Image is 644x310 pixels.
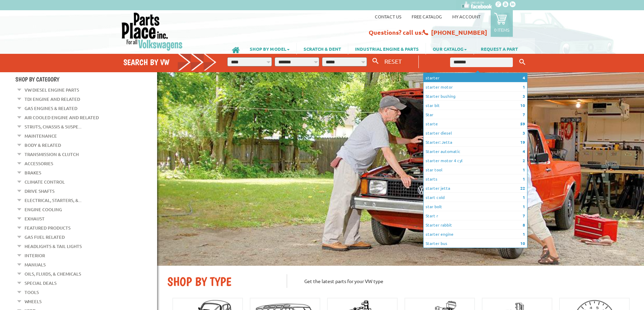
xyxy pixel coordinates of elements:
[523,194,525,200] span: 1
[426,43,474,55] a: OUR CATALOG
[25,113,99,122] a: Air Cooled Engine and Related
[424,174,527,184] li: starts
[520,121,525,127] span: 59
[297,43,348,55] a: SCRATCH & DENT
[424,211,527,220] li: Start r
[523,130,525,136] span: 3
[370,56,381,66] button: Search By VW...
[424,193,527,202] li: start cold
[424,184,527,193] li: starter jetta
[25,233,65,242] a: Gas Fuel Related
[424,119,527,128] li: starte
[348,43,426,55] a: INDUSTRIAL ENGINE & PARTS
[157,72,644,266] img: First slide [900x500]
[520,185,525,191] span: 22
[523,222,525,228] span: 8
[424,230,527,239] li: starter engine
[491,10,513,37] a: 0 items
[25,141,61,150] a: Body & Related
[523,213,525,219] span: 7
[25,260,46,269] a: Manuals
[424,73,527,82] li: starter
[517,57,527,68] button: Keyword Search
[424,128,527,138] li: starter diesel
[25,86,79,94] a: VW Diesel Engine Parts
[121,12,183,51] img: Parts Place Inc!
[424,165,527,174] li: star tool
[424,147,527,156] li: Starter automatic
[424,92,527,101] li: Starter bushing
[523,176,525,182] span: 1
[384,58,402,65] span: RESET
[25,288,39,297] a: Tools
[424,82,527,92] li: starter motor
[424,202,527,211] li: star bolt
[25,187,55,196] a: Drive Shafts
[523,84,525,90] span: 1
[25,168,41,177] a: Brakes
[25,196,81,205] a: Electrical, Starters, &...
[25,242,82,251] a: Headlights & Tail Lights
[523,111,525,118] span: 7
[167,274,276,289] h2: SHOP BY TYPE
[243,43,296,55] a: SHOP BY MODEL
[25,159,53,168] a: Accessories
[523,93,525,99] span: 3
[25,131,57,140] a: Maintenance
[25,95,80,104] a: TDI Engine and Related
[25,269,81,278] a: Oils, Fluids, & Chemicals
[15,76,157,83] h4: Shop By Category
[474,43,525,55] a: REQUEST A PART
[523,167,525,173] span: 1
[25,223,71,232] a: Featured Products
[523,148,525,154] span: 4
[424,138,527,147] li: Starter: Jetta
[424,220,527,230] li: Starter rabbit
[424,239,527,248] li: Starter bus
[424,101,527,110] li: star bit
[25,297,42,306] a: Wheels
[494,27,509,33] p: 0 items
[523,157,525,164] span: 2
[25,205,62,214] a: Engine Cooling
[25,104,77,113] a: Gas Engines & Related
[424,156,527,165] li: starter motor 4 cyl
[25,177,65,186] a: Climate Control
[25,251,45,260] a: Interior
[452,14,480,19] a: My Account
[523,231,525,237] span: 1
[520,139,525,145] span: 19
[412,14,442,19] a: Free Catalog
[382,56,404,66] button: RESET
[424,110,527,119] li: Star
[520,102,525,108] span: 10
[25,150,79,159] a: Transmission & Clutch
[523,75,525,81] span: 4
[520,240,525,246] span: 10
[25,279,57,288] a: Special Deals
[25,122,81,131] a: Struts, Chassis & Suspe...
[375,14,401,19] a: Contact us
[523,203,525,210] span: 1
[123,57,217,67] h4: Search by VW
[25,214,45,223] a: Exhaust
[287,274,634,288] p: Get the latest parts for your VW type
